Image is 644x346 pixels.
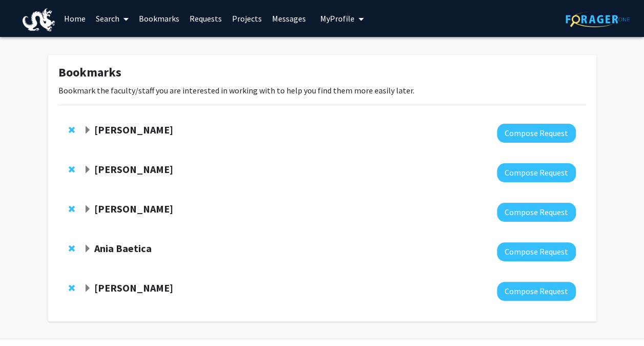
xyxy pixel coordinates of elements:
button: Compose Request to Ramesh Raghupathi [497,124,576,143]
button: Compose Request to Ania Baetica [497,242,576,261]
button: Compose Request to Paulina Sockolow [497,203,576,222]
button: Compose Request to Jenna Hope [497,163,576,182]
strong: Ania Baetica [94,242,152,255]
strong: [PERSON_NAME] [94,202,173,215]
span: Expand Jenna Hope Bookmark [84,166,92,174]
strong: [PERSON_NAME] [94,281,173,294]
span: Remove Ania Baetica from bookmarks [69,244,75,253]
span: Expand Paulina Sockolow Bookmark [84,205,92,214]
a: Messages [267,1,311,36]
span: Remove Ben Binder-Markey from bookmarks [69,284,75,292]
span: Expand Ben Binder-Markey Bookmark [84,284,92,293]
img: ForagerOne Logo [566,11,630,27]
a: Bookmarks [134,1,184,36]
strong: [PERSON_NAME] [94,123,173,136]
span: Remove Ramesh Raghupathi from bookmarks [69,126,75,134]
button: Compose Request to Ben Binder-Markey [497,282,576,301]
h1: Bookmarks [58,65,586,80]
span: Expand Ramesh Raghupathi Bookmark [84,126,92,134]
a: Requests [184,1,227,36]
p: Bookmark the faculty/staff you are interested in working with to help you find them more easily l... [58,84,586,97]
iframe: Chat [8,300,44,338]
a: Home [59,1,91,36]
span: Remove Paulina Sockolow from bookmarks [69,205,75,213]
span: My Profile [320,13,355,24]
span: Expand Ania Baetica Bookmark [84,245,92,253]
strong: [PERSON_NAME] [94,163,173,176]
a: Search [91,1,134,36]
img: Drexel University Logo [23,8,55,31]
a: Projects [227,1,267,36]
span: Remove Jenna Hope from bookmarks [69,165,75,174]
